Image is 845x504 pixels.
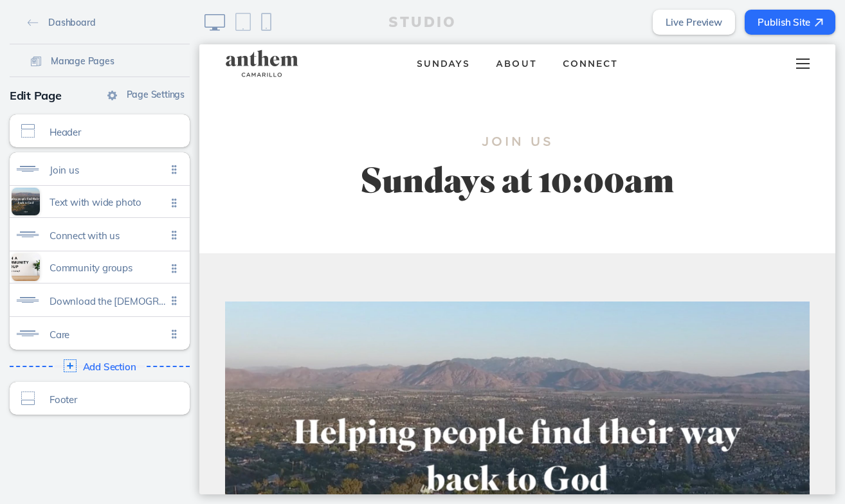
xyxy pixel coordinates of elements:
[363,15,419,24] span: Connect
[815,19,823,27] img: icon-arrow-ne@2x.png
[50,230,167,241] span: Connect with us
[31,57,41,66] img: icon-pages@2x.png
[174,198,177,208] img: icon-vertical-dots@2x.png
[174,230,177,240] img: icon-vertical-dots@2x.png
[21,124,35,138] img: icon-section-type-header@2x.png
[172,198,174,208] img: icon-vertical-dots@2x.png
[50,197,167,208] span: Text with wide photo
[50,329,167,340] span: Care
[50,165,167,175] span: Join us
[50,296,167,307] span: Download the [DEMOGRAPHIC_DATA] center app
[174,329,177,339] img: icon-vertical-dots@2x.png
[172,230,174,240] img: icon-vertical-dots@2x.png
[174,296,177,305] img: icon-vertical-dots@2x.png
[284,8,350,30] a: About
[217,15,271,24] span: Sundays
[745,10,835,35] button: Publish Site
[48,17,95,28] span: Dashboard
[64,359,77,372] img: icon-section-type-add@2x.png
[172,329,174,339] img: icon-vertical-dots@2x.png
[172,165,174,174] img: icon-vertical-dots@2x.png
[174,264,177,273] img: icon-vertical-dots@2x.png
[10,327,45,340] img: icon-section-type-text-only@2x.png
[107,91,117,100] img: icon-gear@2x.png
[653,10,735,35] a: Live Preview
[127,89,185,100] span: Page Settings
[282,87,354,109] p: Join Us
[50,394,167,405] span: Footer
[28,19,39,26] img: icon-back-arrow@2x.png
[172,264,174,273] img: icon-vertical-dots@2x.png
[204,8,284,30] a: Sundays
[50,262,167,273] span: Community groups
[174,165,177,174] img: icon-vertical-dots@2x.png
[50,127,167,138] span: Header
[26,4,114,34] img: 45be2041-f4a7-4fd4-9666-6a1b8f9207ea.png
[10,228,45,241] img: icon-section-type-text-only@2x.png
[204,14,225,31] img: icon-desktop@2x.png
[235,13,251,31] img: icon-tablet@2x.png
[10,84,190,108] div: Edit Page
[51,55,114,67] span: Manage Pages
[296,15,337,24] span: About
[10,162,45,175] img: icon-section-type-text-only@2x.png
[21,392,35,405] img: icon-section-type-footer@2x.png
[350,8,432,30] a: Connect
[83,361,136,372] span: Add Section
[61,119,576,161] p: Sundays at 10:00am
[261,13,271,31] img: icon-phone@2x.png
[10,293,45,307] img: icon-section-type-text-only@2x.png
[172,296,174,305] img: icon-vertical-dots@2x.png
